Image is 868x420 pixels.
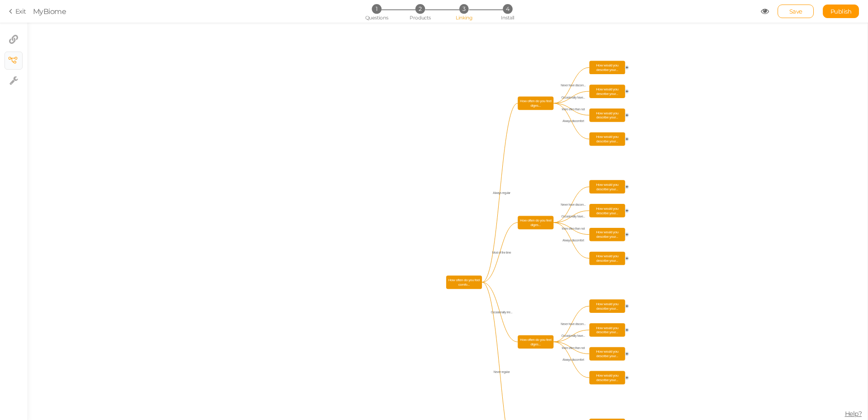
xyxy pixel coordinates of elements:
span: How often do you feel diges... [519,98,552,109]
div: Save [778,5,814,18]
span: How would you describe your... [591,205,624,216]
text: Never have discom... [561,322,586,326]
span: 4 [503,4,512,14]
li: 2 Products [399,4,441,14]
text: More often than not [562,227,585,230]
span: How would you describe your... [591,325,624,335]
span: Questions [365,14,388,21]
span: How often do you feel comfo... [448,277,481,288]
text: Always regular [493,191,511,195]
span: How often do you feel diges... [519,217,552,228]
span: How would you describe your... [591,373,624,383]
span: 3 [459,4,469,14]
span: How would you describe your... [591,253,624,264]
span: 1 [372,4,381,14]
span: How often do you feel diges... [519,337,552,347]
span: Help? [845,410,862,418]
li: 3 Linking [443,4,485,14]
span: How would you describe your... [591,229,624,240]
text: Occasionally have... [561,96,585,99]
span: How would you describe your... [591,349,624,359]
text: More often than not [562,346,585,349]
span: Products [410,14,431,21]
div: MyBiome [33,6,66,17]
text: Always discomfort [562,119,584,123]
text: Never regular [494,370,510,374]
span: How would you describe your... [591,134,624,144]
text: Never have discom... [561,203,586,206]
text: Most of the time [492,251,511,254]
li: 4 Install [486,4,528,14]
a: Exit [9,7,26,16]
span: How would you describe your... [591,110,624,120]
li: 1 Questions [355,4,397,14]
span: Linking [456,14,472,21]
text: Occasionally have... [561,215,585,218]
span: How would you describe your... [591,62,624,73]
text: Always discomfort [562,358,584,362]
span: 2 [415,4,425,14]
text: Occasionally irre... [491,311,513,314]
span: How would you describe your... [591,182,624,192]
span: Install [501,14,514,21]
text: More often than not [562,108,585,111]
span: How would you describe your... [591,86,624,96]
span: How would you describe your... [591,301,624,311]
span: Save [789,8,802,15]
span: Publish [830,8,852,15]
text: Always discomfort [562,239,584,242]
text: Occasionally have... [561,334,585,338]
text: Never have discom... [561,84,586,87]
